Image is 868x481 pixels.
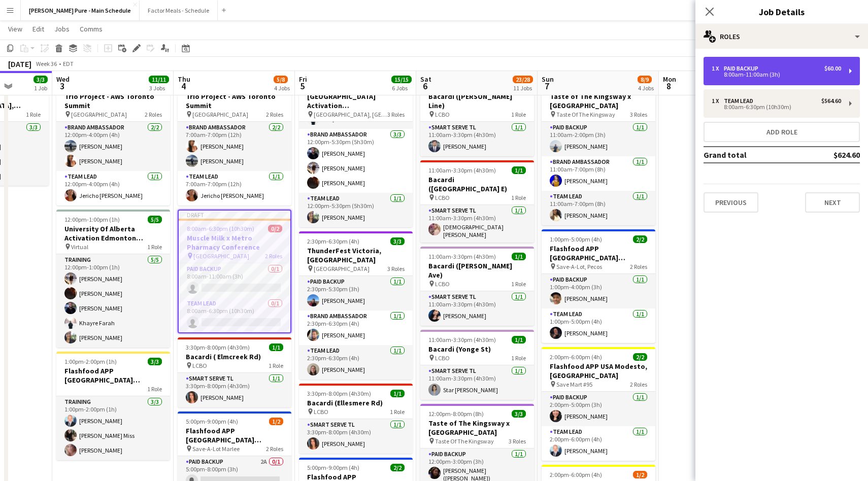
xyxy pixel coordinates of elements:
span: 3 Roles [387,265,405,272]
h3: Muscle Milk x Metro Pharmacy Conference [179,233,290,252]
app-card-role: Team Lead1/112:00pm-5:30pm (5h30m)[PERSON_NAME] [299,193,413,227]
app-job-card: Draft8:00am-6:30pm (10h30m)0/2Muscle Milk x Metro Pharmacy Conference [GEOGRAPHIC_DATA]2 RolesPai... [178,210,291,333]
span: 15/15 [391,76,412,83]
span: 1 Role [147,243,162,251]
span: 3:30pm-8:00pm (4h30m) [186,343,250,351]
app-card-role: Team Lead1/12:00pm-6:00pm (4h)[PERSON_NAME] [542,426,655,461]
div: 11:00am-3:30pm (4h30m)1/1Bacardi ([GEOGRAPHIC_DATA] E) LCBO1 RoleSmart Serve TL1/111:00am-3:30pm ... [420,160,534,243]
span: [GEOGRAPHIC_DATA] [71,111,127,118]
app-job-card: 12:00pm-4:00pm (4h)3/3Trio Project - AWS Toronto Summit [GEOGRAPHIC_DATA]2 RolesBrand Ambassador2... [56,77,170,205]
span: 3/3 [512,410,526,418]
span: 3/3 [34,76,48,83]
app-job-card: 1:00pm-5:00pm (4h)2/2Flashfood APP [GEOGRAPHIC_DATA] [GEOGRAPHIC_DATA], [GEOGRAPHIC_DATA] Save-A-... [542,229,655,343]
span: 3/3 [390,237,405,245]
span: 2 Roles [266,445,283,453]
span: 1/1 [390,390,405,397]
app-job-card: 11:00am-7:00pm (8h)3/3Taste of The Kingsway x [GEOGRAPHIC_DATA] Taste Of The Kingsway3 RolesPaid ... [542,77,655,225]
span: Week 36 [34,60,59,67]
span: 2 Roles [145,111,162,118]
span: 5:00pm-9:00pm (4h) [186,418,238,425]
span: 12:00pm-8:00pm (8h) [428,410,484,418]
button: [PERSON_NAME] Pure - Main Schedule [21,1,140,20]
span: Thu [178,75,190,84]
h3: Taste of The Kingsway x [GEOGRAPHIC_DATA] [420,419,534,437]
h3: Flashfood APP [GEOGRAPHIC_DATA] [GEOGRAPHIC_DATA], [GEOGRAPHIC_DATA] [178,426,291,444]
span: LCBO [314,408,328,416]
span: 1 Role [511,111,526,118]
div: 1 Job [34,84,47,92]
span: 8 [661,80,676,92]
span: [GEOGRAPHIC_DATA] [314,265,370,272]
span: 1/1 [512,336,526,343]
td: Grand total [704,147,800,163]
h3: Bacardi ([PERSON_NAME] Ave) [420,261,534,280]
app-card-role: Paid Backup1/11:00pm-4:00pm (3h)[PERSON_NAME] [542,274,655,308]
app-job-card: 12:00pm-5:30pm (5h30m)5/5[GEOGRAPHIC_DATA] Activation [GEOGRAPHIC_DATA] [GEOGRAPHIC_DATA], [GEOGR... [299,77,413,227]
td: $624.60 [800,147,860,163]
h3: University Of Alberta Activation Edmonton Training [56,224,170,243]
span: 1 Role [147,385,162,393]
span: LCBO [435,280,450,288]
button: Factor Meals - Schedule [140,1,218,20]
div: 11:00am-3:30pm (4h30m)1/1Bacardi ([PERSON_NAME] Line) LCBO1 RoleSmart Serve TL1/111:00am-3:30pm (... [420,77,534,156]
app-card-role: Training5/512:00pm-1:00pm (1h)[PERSON_NAME][PERSON_NAME][PERSON_NAME]Khayre Farah[PERSON_NAME] [56,254,170,348]
div: 2:00pm-6:00pm (4h)2/2Flashfood APP USA Modesto, [GEOGRAPHIC_DATA] Save Mart #952 RolesPaid Backup... [542,347,655,461]
span: 1/1 [512,253,526,260]
app-card-role: Smart Serve TL1/111:00am-3:30pm (4h30m)[PERSON_NAME] [420,122,534,156]
span: 2/2 [390,464,405,471]
a: Jobs [50,22,74,36]
span: 2:00pm-6:00pm (4h) [550,471,602,478]
span: 2:30pm-6:30pm (4h) [307,237,359,245]
span: View [8,24,22,33]
span: Wed [56,75,70,84]
div: 11:00am-3:30pm (4h30m)1/1Bacardi ([PERSON_NAME] Ave) LCBO1 RoleSmart Serve TL1/111:00am-3:30pm (4... [420,247,534,326]
span: 3 [55,80,70,92]
app-card-role: Brand Ambassador2/212:00pm-4:00pm (4h)[PERSON_NAME][PERSON_NAME] [56,122,170,171]
span: 11:00am-3:30pm (4h30m) [428,166,496,174]
span: [GEOGRAPHIC_DATA] [193,252,249,260]
span: 5 [297,80,307,92]
span: [GEOGRAPHIC_DATA] [192,111,248,118]
span: 2 Roles [266,111,283,118]
div: Team Lead [724,97,757,105]
h3: Flashfood APP USA Modesto, [GEOGRAPHIC_DATA] [542,362,655,380]
span: Taste Of The Kingsway [556,111,615,118]
h3: Bacardi (Yonge St) [420,345,534,354]
div: 8:00am-11:00am (3h) [712,72,841,77]
app-job-card: 3:30pm-8:00pm (4h30m)1/1Bacardi (Ellesmere Rd) LCBO1 RoleSmart Serve TL1/13:30pm-8:00pm (4h30m)[P... [299,384,413,454]
app-job-card: 2:30pm-6:30pm (4h)3/3ThunderFest Victoria, [GEOGRAPHIC_DATA] [GEOGRAPHIC_DATA]3 RolesPaid Backup1... [299,231,413,380]
span: 5/8 [274,76,288,83]
span: 2/2 [633,235,647,243]
h3: Flashfood APP [GEOGRAPHIC_DATA] [GEOGRAPHIC_DATA], [GEOGRAPHIC_DATA] [542,244,655,262]
app-card-role: Paid Backup1/12:30pm-5:30pm (3h)[PERSON_NAME] [299,276,413,311]
app-card-role: Brand Ambassador2/27:00am-7:00pm (12h)[PERSON_NAME][PERSON_NAME] [178,122,291,171]
app-job-card: 12:00pm-1:00pm (1h)5/5University Of Alberta Activation Edmonton Training Virtual1 RoleTraining5/5... [56,210,170,348]
h3: Bacardi ( Elmcreek Rd) [178,352,291,361]
h3: Taste of The Kingsway x [GEOGRAPHIC_DATA] [542,92,655,110]
span: 8:00am-6:30pm (10h30m) [187,225,254,232]
div: $564.60 [821,97,841,105]
div: 1:00pm-2:00pm (1h)3/3Flashfood APP [GEOGRAPHIC_DATA] Modesto Training1 RoleTraining3/31:00pm-2:00... [56,352,170,460]
span: 1/1 [269,343,283,351]
span: 11:00am-3:30pm (4h30m) [428,336,496,343]
div: 8:00am-6:30pm (10h30m) [712,105,841,110]
span: 1:00pm-2:00pm (1h) [64,358,117,365]
h3: Trio Project - AWS Toronto Summit [178,92,291,110]
span: 3 Roles [387,111,405,118]
app-card-role: Training3/31:00pm-2:00pm (1h)[PERSON_NAME][PERSON_NAME] Miss[PERSON_NAME] [56,396,170,460]
app-card-role: Team Lead1/112:00pm-4:00pm (4h)Jericho [PERSON_NAME] [56,171,170,205]
app-card-role: Smart Serve TL1/111:00am-3:30pm (4h30m)[DEMOGRAPHIC_DATA][PERSON_NAME] [420,205,534,243]
div: Roles [695,24,868,49]
app-card-role: Smart Serve TL1/13:30pm-8:00pm (4h30m)[PERSON_NAME] [178,373,291,407]
div: $60.00 [824,65,841,72]
button: Next [805,192,860,213]
span: Edit [32,24,44,33]
div: Draft [179,211,290,219]
span: 7 [540,80,554,92]
div: 3 Jobs [149,84,169,92]
app-card-role: Brand Ambassador1/111:00am-7:00pm (8h)[PERSON_NAME] [542,156,655,191]
app-card-role: Brand Ambassador1/12:30pm-6:30pm (4h)[PERSON_NAME] [299,311,413,345]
